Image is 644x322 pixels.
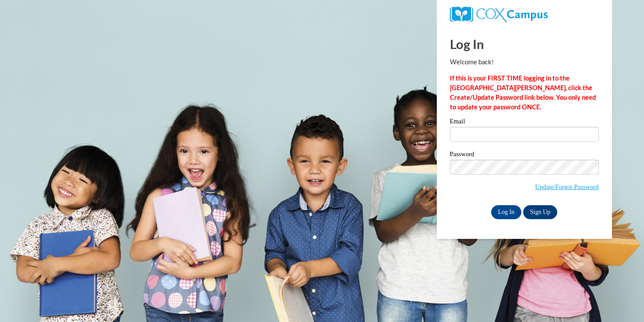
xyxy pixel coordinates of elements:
strong: If this is your FIRST TIME logging in to the [GEOGRAPHIC_DATA][PERSON_NAME], click the Create/Upd... [450,74,596,111]
a: COX Campus [450,10,548,17]
input: Log In [491,205,522,219]
label: Email [450,118,599,127]
img: COX Campus [450,7,548,22]
h1: Log In [450,35,599,53]
p: Welcome back! [450,57,599,67]
a: Update/Forgot Password [535,183,598,190]
label: Password [450,151,599,160]
a: Sign Up [523,205,557,219]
